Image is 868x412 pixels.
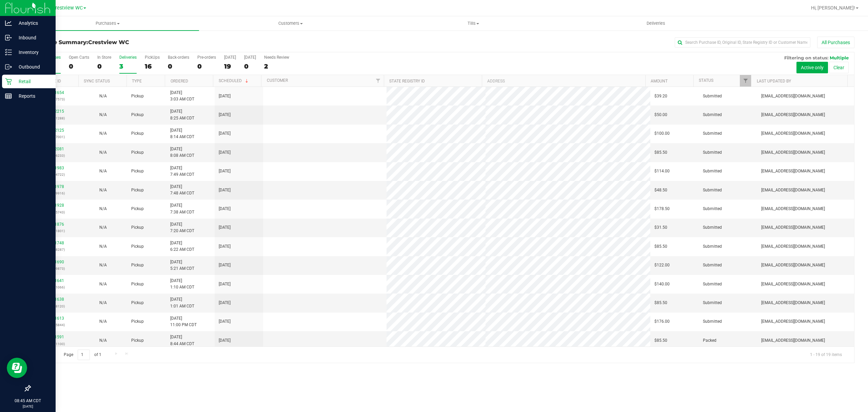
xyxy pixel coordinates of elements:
span: [DATE] [219,206,231,212]
a: 11972125 [45,128,64,133]
span: Submitted [703,93,722,99]
span: [DATE] 6:22 AM CDT [170,240,194,253]
span: Not Applicable [99,206,107,211]
div: In Store [97,55,111,60]
span: $39.20 [654,93,667,99]
span: [DATE] [219,112,231,118]
span: Deliveries [637,20,674,26]
span: Not Applicable [99,263,107,267]
span: [EMAIL_ADDRESS][DOMAIN_NAME] [761,168,825,174]
input: 1 [78,350,90,360]
a: Last Updated By [757,79,791,83]
span: Tills [382,20,564,26]
inline-svg: Analytics [5,20,12,26]
div: 0 [244,62,256,70]
span: Not Applicable [99,131,107,136]
span: Pickup [131,130,144,137]
span: Not Applicable [99,300,107,305]
span: Submitted [703,130,722,137]
div: Pre-orders [197,55,216,60]
div: Open Carts [69,55,89,60]
span: [EMAIL_ADDRESS][DOMAIN_NAME] [761,243,825,250]
span: [DATE] [219,168,231,174]
div: PickUps [145,55,160,60]
span: [DATE] 7:38 AM CDT [170,202,194,215]
span: Multiple [830,55,849,60]
button: Clear [829,62,849,73]
span: Pickup [131,93,144,99]
span: [EMAIL_ADDRESS][DOMAIN_NAME] [761,318,825,325]
div: 3 [119,62,137,70]
a: Amount [651,79,668,83]
span: Not Applicable [99,282,107,286]
div: 19 [224,62,236,70]
iframe: Resource center [7,358,27,378]
span: [DATE] [219,337,231,344]
button: N/A [99,187,107,193]
span: [DATE] 7:48 AM CDT [170,184,194,196]
div: Deliveries [119,55,137,60]
span: $122.00 [654,262,670,268]
a: Filter [740,75,751,87]
span: Pickup [131,112,144,118]
a: 11971591 [45,335,64,339]
p: Outbound [12,63,53,71]
input: Search Purchase ID, Original ID, State Registry ID or Customer Name... [675,37,810,48]
h3: Purchase Summary: [30,39,305,45]
span: Submitted [703,168,722,174]
span: $140.00 [654,281,670,287]
span: Not Applicable [99,94,107,98]
span: Not Applicable [99,244,107,249]
a: Tills [382,16,565,31]
span: $85.50 [654,300,667,306]
a: Scheduled [219,78,250,83]
span: $100.00 [654,130,670,137]
button: N/A [99,243,107,250]
button: N/A [99,168,107,174]
p: 08:45 AM CDT [3,398,53,404]
a: 11971978 [45,184,64,189]
span: Purchases [16,20,199,26]
button: N/A [99,224,107,231]
div: 0 [168,62,189,70]
span: Submitted [703,318,722,325]
span: [DATE] 8:25 AM CDT [170,108,194,121]
inline-svg: Outbound [5,63,12,70]
button: All Purchases [817,37,854,48]
button: N/A [99,149,107,156]
span: Page of 1 [58,350,107,360]
a: 11972215 [45,109,64,114]
a: Sync Status [84,79,110,83]
span: Pickup [131,281,144,287]
span: Pickup [131,224,144,231]
a: Customer [267,78,288,83]
span: [EMAIL_ADDRESS][DOMAIN_NAME] [761,262,825,268]
a: Deliveries [565,16,747,31]
span: Submitted [703,243,722,250]
span: [DATE] [219,243,231,250]
span: $48.50 [654,187,667,193]
span: [DATE] 3:03 AM CDT [170,90,194,102]
span: [DATE] [219,224,231,231]
p: [DATE] [3,404,53,409]
button: N/A [99,130,107,137]
span: Pickup [131,262,144,268]
span: Crestview WC [52,5,83,11]
a: 11971928 [45,203,64,208]
span: Submitted [703,187,722,193]
span: [DATE] 5:21 AM CDT [170,259,194,272]
span: [EMAIL_ADDRESS][DOMAIN_NAME] [761,187,825,193]
span: 1 - 19 of 19 items [805,350,847,360]
span: Submitted [703,262,722,268]
span: $85.50 [654,243,667,250]
span: Submitted [703,224,722,231]
span: Not Applicable [99,112,107,117]
span: Pickup [131,206,144,212]
span: Submitted [703,112,722,118]
span: Not Applicable [99,225,107,230]
span: Not Applicable [99,150,107,155]
inline-svg: Retail [5,78,12,85]
button: N/A [99,206,107,212]
span: [EMAIL_ADDRESS][DOMAIN_NAME] [761,337,825,344]
span: [DATE] [219,149,231,156]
